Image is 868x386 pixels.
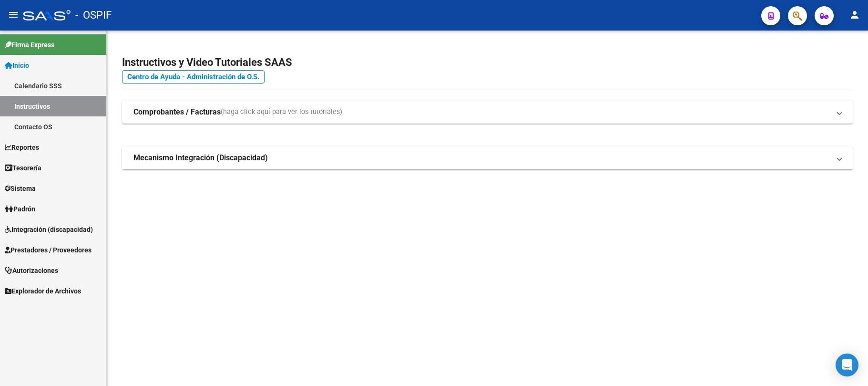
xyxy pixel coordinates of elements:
mat-expansion-panel-header: Mecanismo Integración (Discapacidad) [122,146,853,169]
strong: Mecanismo Integración (Discapacidad) [133,153,268,163]
span: Padrón [5,204,35,214]
mat-icon: menu [8,9,19,21]
span: Tesorería [5,163,41,173]
span: (haga click aquí para ver los tutoriales) [221,107,342,117]
h2: Instructivos y Video Tutoriales SAAS [122,53,853,72]
span: - OSPIF [75,5,112,26]
a: Centro de Ayuda - Administración de O.S. [122,70,265,83]
div: Open Intercom Messenger [836,354,858,376]
span: Prestadores / Proveedores [5,245,92,255]
span: Reportes [5,142,39,153]
mat-expansion-panel-header: Comprobantes / Facturas(haga click aquí para ver los tutoriales) [122,101,853,124]
span: Sistema [5,183,36,194]
mat-icon: person [849,9,860,21]
strong: Comprobantes / Facturas [133,107,221,117]
span: Inicio [5,60,29,71]
span: Firma Express [5,40,54,50]
span: Autorizaciones [5,265,58,276]
span: Integración (discapacidad) [5,224,93,235]
span: Explorador de Archivos [5,286,81,296]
